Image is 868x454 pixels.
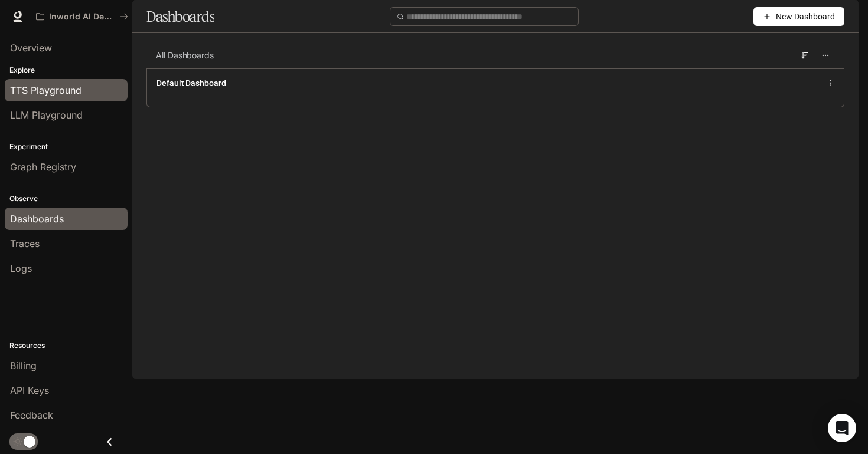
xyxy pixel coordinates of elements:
p: Inworld AI Demos [49,12,115,22]
h1: Dashboards [146,5,214,28]
div: Open Intercom Messenger [828,414,856,442]
span: New Dashboard [776,10,835,23]
span: All Dashboards [156,50,214,61]
button: New Dashboard [753,7,844,26]
a: Default Dashboard [156,77,226,89]
button: All workspaces [31,5,133,28]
